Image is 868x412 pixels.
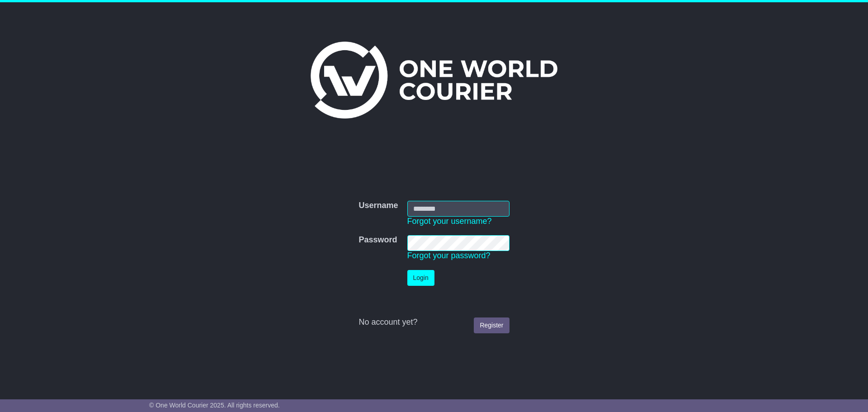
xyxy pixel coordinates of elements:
a: Forgot your password? [407,251,491,260]
img: One World [311,42,557,118]
a: Forgot your username? [407,217,492,226]
label: Username [359,201,398,211]
span: © One World Courier 2025. All rights reserved. [149,402,280,409]
label: Password [359,235,397,245]
div: No account yet? [359,317,509,327]
a: Register [474,317,509,333]
button: Login [407,270,434,286]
